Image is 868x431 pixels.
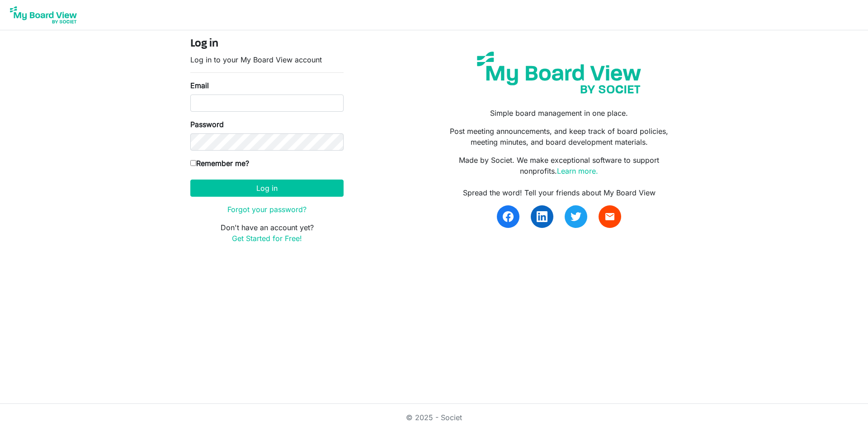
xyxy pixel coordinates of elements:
p: Log in to your My Board View account [190,54,344,65]
label: Remember me? [190,158,249,169]
p: Simple board management in one place. [441,108,678,118]
img: my-board-view-societ.svg [470,45,648,100]
a: © 2025 - Societ [406,413,462,422]
label: Password [190,119,224,130]
input: Remember me? [190,160,196,166]
p: Don't have an account yet? [190,222,344,244]
img: facebook.svg [503,211,514,222]
a: Forgot your password? [227,205,307,214]
h4: Log in [190,38,344,51]
button: Log in [190,180,344,197]
p: Post meeting announcements, and keep track of board policies, meeting minutes, and board developm... [441,126,678,147]
a: Learn more. [557,166,598,175]
p: Made by Societ. We make exceptional software to support nonprofits. [441,155,678,176]
span: email [604,211,615,222]
div: Spread the word! Tell your friends about My Board View [441,187,678,198]
label: Email [190,80,209,91]
img: linkedin.svg [537,211,547,222]
img: My Board View Logo [7,4,80,26]
img: twitter.svg [571,211,581,222]
a: email [599,205,621,228]
a: Get Started for Free! [232,234,302,243]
